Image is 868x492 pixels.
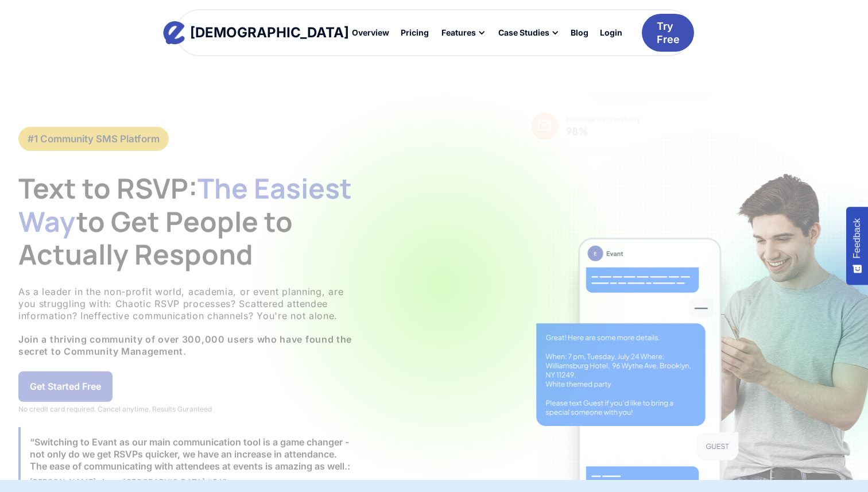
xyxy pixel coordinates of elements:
a: #1 Community SMS Platform [18,127,169,151]
div: “Switching to Evant as our main communication tool is a game changer - not only do we get RSVPs q... [30,436,354,472]
a: Login [594,23,628,42]
div: Login [600,29,622,37]
div: [DEMOGRAPHIC_DATA] [190,26,349,40]
div: Case Studies [491,23,565,42]
div: Overview [352,29,389,37]
a: Try Free [642,14,694,52]
strong: Join a thriving community of over 300,000 users who have found the secret to Community Management. [18,334,352,357]
span: The Easiest Way [18,169,352,240]
a: Get Started Free [18,371,113,402]
a: home [174,21,339,44]
div: #1 Community SMS Platform [28,133,160,145]
div: No credit card required. Cancel anytime. Results Guranteed [18,404,363,413]
p: As a leader in the non-profit world, academia, or event planning, are you struggling with: Chaoti... [18,286,363,358]
span: Feedback [852,218,862,258]
div: Try Free [657,20,680,47]
div: Pricing [401,29,429,37]
h1: Text to RSVP: to Get People to Actually Respond [18,172,363,271]
div: Features [441,29,476,37]
a: Overview [346,23,395,42]
div: [PERSON_NAME], Avon-[GEOGRAPHIC_DATA] #542 [30,476,354,487]
button: Feedback - Show survey [846,207,868,285]
div: Features [435,23,491,42]
div: Case Studies [498,29,549,37]
div: Blog [571,29,588,37]
a: Pricing [395,23,435,42]
a: Blog [565,23,594,42]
